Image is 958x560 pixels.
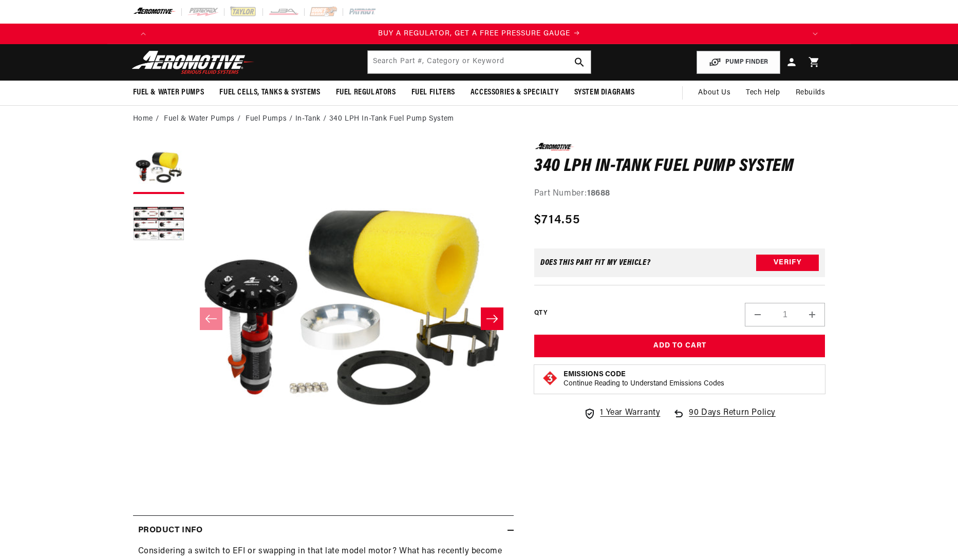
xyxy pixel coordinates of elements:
h1: 340 LPH In-Tank Fuel Pump System [534,159,825,175]
span: $714.55 [534,211,580,229]
summary: Rebuilds [788,81,833,105]
summary: Accessories & Specialty [463,81,567,105]
span: About Us [698,89,730,96]
img: Emissions code [542,370,558,387]
summary: Fuel Cells, Tanks & Systems [212,81,328,105]
strong: 18688 [587,189,610,198]
a: About Us [690,81,738,105]
button: Emissions CodeContinue Reading to Understand Emissions Codes [563,370,724,389]
a: Fuel & Water Pumps [164,113,235,125]
button: Verify [756,255,819,271]
a: 1 Year Warranty [584,407,660,420]
span: Fuel Regulators [336,87,396,98]
span: 90 Days Return Policy [689,407,776,430]
summary: Fuel Regulators [328,81,404,105]
media-gallery: Gallery Viewer [133,143,514,494]
li: In-Tank [295,113,329,125]
summary: Product Info [133,516,514,546]
span: Fuel Cells, Tanks & Systems [219,87,320,98]
a: Fuel Pumps [246,113,287,125]
button: search button [568,51,591,73]
span: BUY A REGULATOR, GET A FREE PRESSURE GAUGE [378,30,570,37]
a: Home [133,113,153,125]
span: 1 Year Warranty [600,407,660,420]
p: Continue Reading to Understand Emissions Codes [563,379,724,389]
input: Search by Part Number, Category or Keyword [368,51,591,73]
span: Fuel Filters [411,87,455,98]
strong: Emissions Code [563,371,626,378]
button: Translation missing: en.sections.announcements.next_announcement [805,24,825,44]
button: Slide left [200,307,222,330]
div: Part Number: [534,187,825,201]
summary: Fuel Filters [404,81,463,105]
span: Rebuilds [796,87,825,99]
div: Does This part fit My vehicle? [540,259,651,267]
button: PUMP FINDER [697,51,780,74]
nav: breadcrumbs [133,113,825,125]
button: Add to Cart [534,335,825,358]
summary: System Diagrams [567,81,643,105]
span: Fuel & Water Pumps [133,87,204,98]
button: Slide right [481,307,503,330]
span: Accessories & Specialty [471,87,559,98]
button: Translation missing: en.sections.announcements.previous_announcement [133,24,154,44]
h2: Product Info [138,524,203,537]
span: Tech Help [746,87,780,99]
label: QTY [534,309,547,318]
li: 340 LPH In-Tank Fuel Pump System [329,113,454,125]
button: Load image 2 in gallery view [133,199,184,250]
button: Load image 1 in gallery view [133,143,184,194]
a: 90 Days Return Policy [672,407,776,430]
slideshow-component: Translation missing: en.sections.announcements.announcement_bar [107,24,851,44]
span: System Diagrams [574,87,635,98]
div: Announcement [154,28,805,40]
summary: Fuel & Water Pumps [125,81,212,105]
summary: Tech Help [738,81,787,105]
img: Aeromotive [129,50,257,74]
a: BUY A REGULATOR, GET A FREE PRESSURE GAUGE [154,28,805,40]
div: 1 of 4 [154,28,805,40]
